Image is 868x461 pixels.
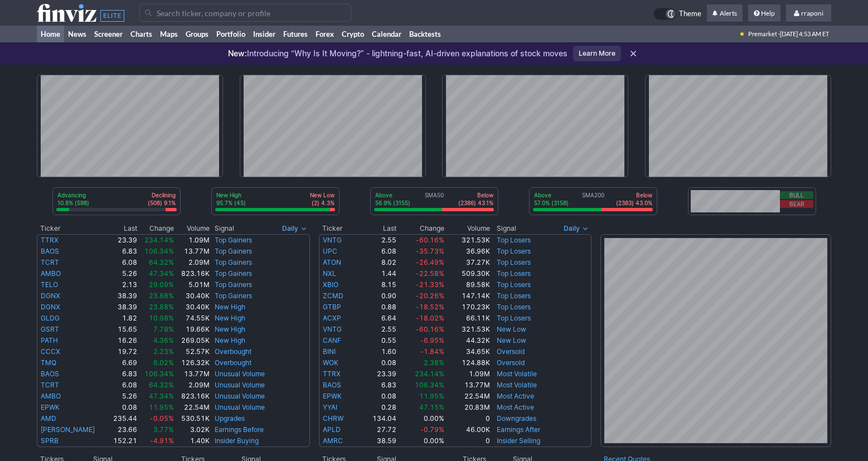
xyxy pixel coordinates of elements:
[215,403,265,411] a: Unusual Volume
[174,413,210,424] td: 530.51K
[801,9,823,17] span: rraponi
[41,370,59,378] a: BAOS
[616,199,652,207] p: (2383) 43.0%
[149,392,174,400] span: 47.34%
[358,335,397,346] td: 0.55
[323,258,341,266] a: ATON
[679,8,701,20] span: Theme
[358,357,397,368] td: 0.08
[108,380,138,391] td: 6.08
[174,324,210,335] td: 19.66K
[108,313,138,324] td: 1.82
[127,26,156,42] a: Charts
[445,246,491,257] td: 36.96K
[215,392,265,400] a: Unusual Volume
[156,26,182,42] a: Maps
[445,234,491,246] td: 321.53K
[41,314,60,322] a: GLDG
[323,392,342,400] a: EPWK
[108,324,138,335] td: 15.65
[445,268,491,279] td: 509.30K
[323,314,341,322] a: ACXP
[497,436,540,445] a: Insider Selling
[41,425,95,434] a: [PERSON_NAME]
[497,425,540,434] a: Earnings After
[616,191,652,199] p: Below
[174,346,210,357] td: 52.57K
[323,336,341,344] a: CANF
[497,247,531,255] a: Top Losers
[497,236,531,244] a: Top Losers
[228,48,247,58] span: New:
[358,380,397,391] td: 6.83
[497,258,531,266] a: Top Losers
[41,247,59,255] a: BAOS
[216,199,246,207] p: 95.7% (45)
[358,324,397,335] td: 2.55
[215,258,252,266] a: Top Gainers
[174,223,210,234] th: Volume
[497,358,525,367] a: Oversold
[153,325,174,333] span: 7.78%
[138,223,174,234] th: Change
[358,368,397,380] td: 23.39
[174,279,210,290] td: 5.01M
[174,302,210,313] td: 30.40K
[416,247,444,255] span: -35.73%
[215,381,265,389] a: Unusual Volume
[279,26,312,42] a: Futures
[108,268,138,279] td: 5.26
[215,425,264,434] a: Earnings Before
[323,247,337,255] a: UPC
[397,413,445,424] td: 0.00%
[153,347,174,356] span: 2.23%
[420,347,444,356] span: -1.84%
[358,234,397,246] td: 2.55
[445,424,491,435] td: 46.00K
[561,223,591,234] button: Signals interval
[215,347,251,356] a: Overbought
[786,4,831,22] a: rraponi
[139,4,351,22] input: Search
[108,346,138,357] td: 19.72
[358,346,397,357] td: 1.60
[64,26,90,42] a: News
[323,280,338,289] a: XBIO
[41,325,59,333] a: GSRT
[174,402,210,413] td: 22.54M
[41,336,58,344] a: PATH
[497,224,516,233] span: Signal
[415,381,444,389] span: 106.34%
[573,46,621,61] a: Learn More
[497,403,534,411] a: Most Active
[497,381,537,389] a: Most Volatile
[41,236,59,244] a: TTRX
[323,425,341,434] a: APLD
[108,413,138,424] td: 235.44
[497,314,531,322] a: Top Losers
[323,381,341,389] a: BAOS
[358,290,397,302] td: 0.90
[405,26,445,42] a: Backtests
[653,8,701,20] a: Theme
[323,236,342,244] a: VNTG
[144,236,174,244] span: 234.14%
[497,347,525,356] a: Oversold
[497,392,534,400] a: Most Active
[41,392,61,400] a: AMBO
[323,325,342,333] a: VNTG
[445,346,491,357] td: 34.65K
[445,380,491,391] td: 13.77M
[358,223,397,234] th: Last
[323,292,343,300] a: ZCMD
[182,26,212,42] a: Groups
[41,403,60,411] a: EPWK
[445,324,491,335] td: 321.53K
[174,257,210,268] td: 2.09M
[215,358,251,367] a: Overbought
[497,336,526,344] a: New Low
[149,314,174,322] span: 10.98%
[282,223,298,234] span: Daily
[41,280,58,289] a: TELO
[174,290,210,302] td: 30.40K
